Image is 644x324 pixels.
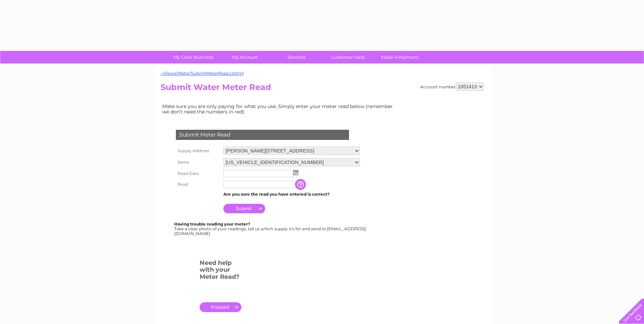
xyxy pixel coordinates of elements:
[161,102,398,116] td: Make sure you are only paying for what you use. Simply enter your meter read below (remember we d...
[200,258,241,284] h3: Need help with your Meter Read?
[161,71,244,76] a: ~/Views/Water/SubmitMeterRead.cshtml
[200,302,241,312] a: .
[295,179,307,190] input: Information
[222,190,362,199] td: Are you sure the read you have entered is correct?
[223,204,265,213] input: Submit
[174,145,222,157] th: Supply Address
[174,222,367,236] div: Take a clear photo of your readings, tell us which supply it's for and send to [EMAIL_ADDRESS][DO...
[174,221,250,227] b: Having trouble reading your meter?
[161,83,484,95] h2: Submit Water Meter Read
[372,51,428,64] a: Make A Payment
[174,179,222,190] th: Read
[165,51,221,64] a: My Clear Business
[217,51,273,64] a: My Account
[174,157,222,168] th: Meter
[420,83,484,91] div: Account number
[174,168,222,179] th: Read Date
[320,51,376,64] a: Customer Help
[176,130,349,140] div: Submit Meter Read
[269,51,325,64] a: Services
[293,170,298,175] img: ...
